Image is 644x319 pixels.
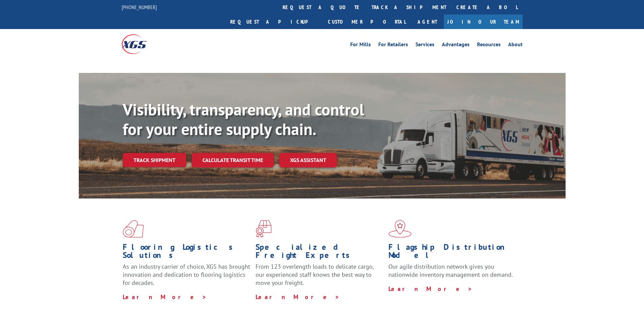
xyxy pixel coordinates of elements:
a: Learn More > [256,293,340,301]
img: xgs-icon-flagship-distribution-model-red [388,220,412,238]
a: Advantages [442,42,470,49]
a: XGS ASSISTANT [279,153,337,167]
a: For Retailers [378,42,408,49]
a: Customer Portal [323,15,411,29]
a: Learn More > [123,293,207,301]
h1: Specialized Freight Experts [256,243,383,263]
a: Request a pickup [225,15,323,29]
a: Learn More > [388,285,473,293]
a: For Mills [350,42,371,49]
img: xgs-icon-total-supply-chain-intelligence-red [123,220,144,238]
a: About [508,42,523,49]
a: Agent [411,15,444,29]
h1: Flagship Distribution Model [388,243,516,263]
img: xgs-icon-focused-on-flooring-red [256,220,271,238]
a: Calculate transit time [192,153,274,167]
span: As an industry carrier of choice, XGS has brought innovation and dedication to flooring logistics... [123,263,250,287]
h1: Flooring Logistics Solutions [123,243,251,263]
p: From 123 overlength loads to delicate cargo, our experienced staff knows the best way to move you... [256,263,383,293]
a: Resources [477,42,501,49]
b: Visibility, transparency, and control for your entire supply chain. [123,99,364,139]
a: Join Our Team [444,15,523,29]
a: [PHONE_NUMBER] [122,4,157,10]
a: Track shipment [123,153,186,167]
span: Our agile distribution network gives you nationwide inventory management on demand. [388,263,513,278]
a: Services [415,42,434,49]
